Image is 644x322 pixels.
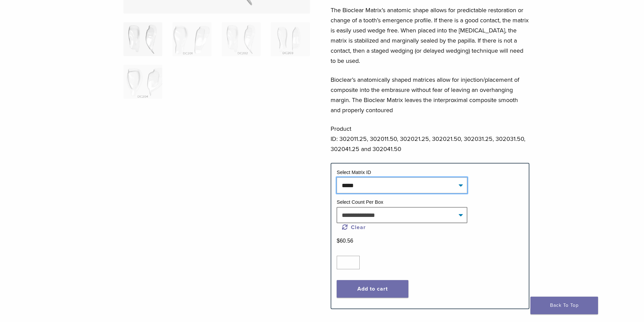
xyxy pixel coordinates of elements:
img: Original Anterior Matrix - DC Series - Image 2 [172,22,211,56]
label: Select Matrix ID [337,170,371,175]
img: DC-202_c-e1546898416767-324x324.png [123,22,162,56]
p: Bioclear’s anatomically shaped matrices allow for injection/placement of composite into the embra... [331,75,529,115]
a: Clear [342,224,366,231]
button: Add to cart [337,280,408,298]
span: $ [337,238,340,244]
label: Select Count Per Box [337,199,383,205]
img: Original Anterior Matrix - DC Series - Image 3 [222,22,261,56]
img: Original Anterior Matrix - DC Series - Image 4 [271,22,310,56]
p: The Bioclear Matrix’s anatomic shape allows for predictable restoration or change of a tooth’s em... [331,5,529,66]
img: Original Anterior Matrix - DC Series - Image 5 [123,65,162,99]
p: Product ID: 302011.25, 302011.50, 302021.25, 302021.50, 302031.25, 302031.50, 302041.25 and 30204... [331,124,529,154]
a: Back To Top [530,297,598,314]
bdi: 60.56 [337,238,353,244]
